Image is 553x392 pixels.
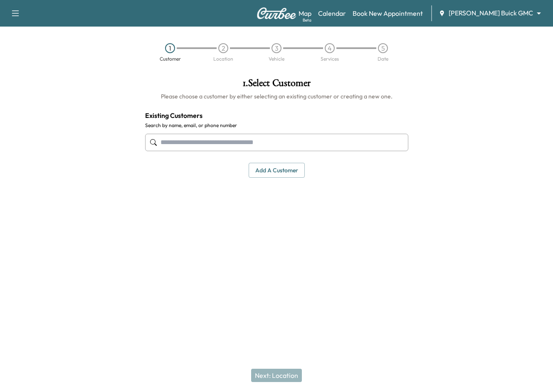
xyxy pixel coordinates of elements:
[218,43,228,53] div: 2
[378,56,388,61] div: Date
[165,43,175,53] div: 1
[145,110,408,120] h4: Existing Customers
[269,56,284,61] div: Vehicle
[145,92,408,100] h6: Please choose a customer by either selecting an existing customer or creating a new one.
[353,8,423,18] a: Book New Appointment
[257,7,296,19] img: Curbee Logo
[303,17,311,23] div: Beta
[249,163,305,178] button: Add a customer
[145,78,408,92] h1: 1 . Select Customer
[213,56,233,61] div: Location
[145,122,408,129] label: Search by name, email, or phone number
[378,43,388,53] div: 5
[325,43,335,53] div: 4
[449,8,533,18] span: [PERSON_NAME] Buick GMC
[321,56,339,61] div: Services
[299,8,311,18] a: MapBeta
[160,56,181,61] div: Customer
[272,43,281,53] div: 3
[318,8,346,18] a: Calendar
